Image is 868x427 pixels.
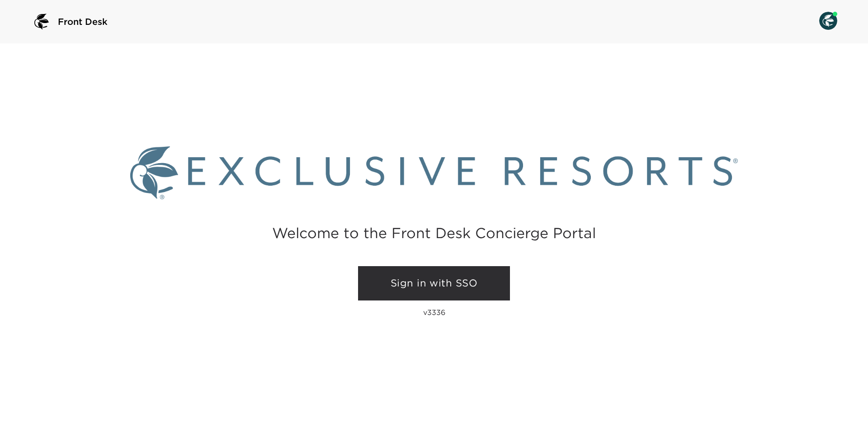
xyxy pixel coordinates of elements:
[58,15,108,28] span: Front Desk
[272,226,596,240] h2: Welcome to the Front Desk Concierge Portal
[31,11,52,33] img: logo
[358,266,510,300] a: Sign in with SSO
[819,12,837,30] img: User
[130,146,738,199] img: Exclusive Resorts logo
[423,308,445,317] p: v3336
